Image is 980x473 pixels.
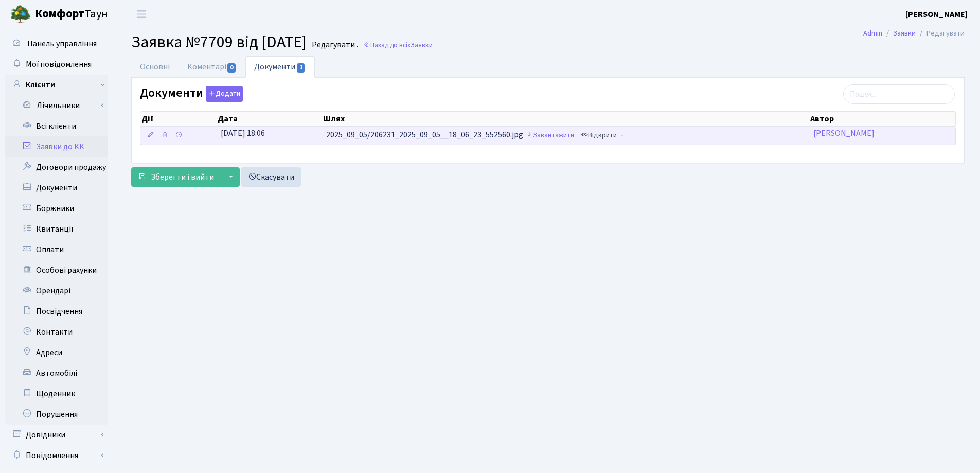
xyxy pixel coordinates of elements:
[523,128,577,144] a: Завантажити
[5,260,108,281] a: Особові рахунки
[5,281,108,301] a: Орендарі
[916,28,965,39] li: Редагувати
[221,128,265,139] span: [DATE] 18:06
[322,127,809,145] td: 2025_09_05/206231_2025_09_05__18_06_23_552560.jpg
[5,445,108,466] a: Повідомлення
[813,128,875,139] a: [PERSON_NAME]
[310,40,358,50] small: Редагувати .
[10,4,31,25] img: logo.png
[131,56,179,78] a: Основні
[217,112,322,126] th: Дата
[5,54,108,75] a: Мої повідомлення
[203,84,243,102] a: Додати
[848,23,980,44] nav: breadcrumb
[35,6,108,23] span: Таун
[5,239,108,260] a: Оплати
[12,95,108,116] a: Лічильники
[621,130,624,141] span: -
[140,86,243,102] label: Документи
[227,63,236,73] span: 0
[297,63,305,73] span: 1
[27,38,97,49] span: Панель управління
[5,342,108,363] a: Адреси
[5,219,108,239] a: Квитанції
[35,6,84,22] b: Комфорт
[5,404,108,425] a: Порушення
[809,112,955,126] th: Автор
[5,322,108,342] a: Контакти
[206,86,243,102] button: Документи
[411,40,433,50] span: Заявки
[131,167,221,187] button: Зберегти і вийти
[245,56,314,78] a: Документи
[179,56,245,78] a: Коментарі
[843,84,955,104] input: Пошук...
[5,198,108,219] a: Боржники
[905,9,968,20] b: [PERSON_NAME]
[140,112,217,126] th: Дії
[5,75,108,95] a: Клієнти
[5,383,108,404] a: Щоденник
[5,301,108,322] a: Посвідчення
[129,6,154,23] button: Переключити навігацію
[5,136,108,157] a: Заявки до КК
[905,8,968,21] a: [PERSON_NAME]
[241,167,301,187] a: Скасувати
[5,363,108,383] a: Автомобілі
[893,28,916,39] a: Заявки
[5,178,108,198] a: Документи
[151,171,214,183] span: Зберегти і вийти
[26,59,92,70] span: Мої повідомлення
[5,116,108,136] a: Всі клієнти
[578,128,619,144] a: Відкрити
[5,33,108,54] a: Панель управління
[863,28,882,39] a: Admin
[363,40,433,50] a: Назад до всіхЗаявки
[131,30,307,54] span: Заявка №7709 від [DATE]
[322,112,809,126] th: Шлях
[5,157,108,178] a: Договори продажу
[5,425,108,445] a: Довідники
